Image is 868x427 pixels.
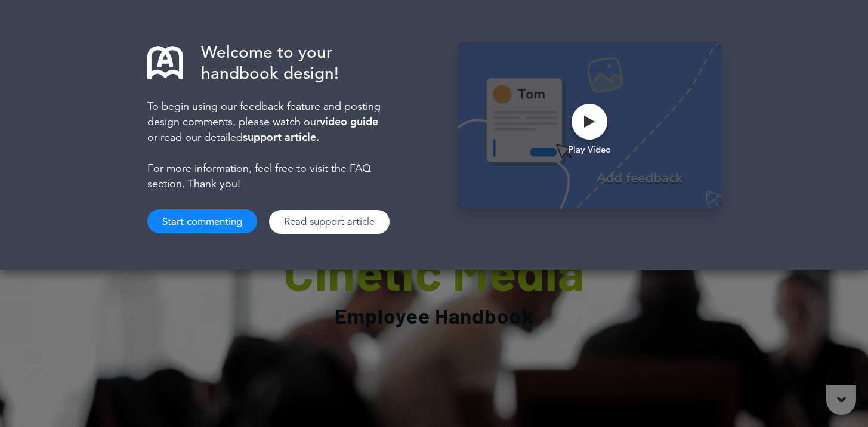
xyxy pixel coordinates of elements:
[269,210,390,234] a: Read support article
[568,142,611,157] div: Play Video
[243,130,319,144] strong: support article.
[147,209,257,233] button: Start commenting
[201,42,339,83] h1: Welcome to your handbook design!
[147,45,183,81] img: airmason-logo
[147,98,399,191] p: To begin using our feedback feature and posting design comments, please watch our or read our det...
[458,41,721,210] img: Video thumbnail
[320,115,378,128] strong: video guide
